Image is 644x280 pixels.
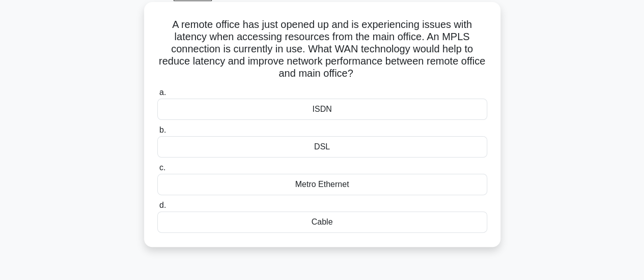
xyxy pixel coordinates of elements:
div: DSL [157,136,487,158]
span: c. [159,163,165,172]
span: d. [159,201,166,209]
span: a. [159,88,166,97]
h5: A remote office has just opened up and is experiencing issues with latency when accessing resourc... [156,18,488,80]
div: Cable [157,211,487,233]
div: ISDN [157,99,487,120]
div: Metro Ethernet [157,174,487,195]
span: b. [159,126,166,134]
